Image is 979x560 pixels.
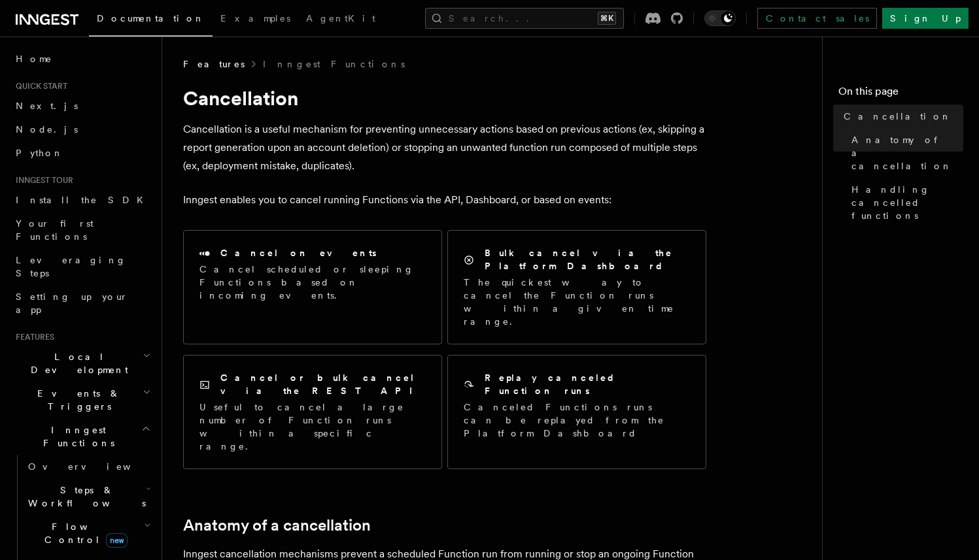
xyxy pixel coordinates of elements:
span: Features [183,58,245,71]
span: Install the SDK [16,195,151,205]
span: Features [10,332,54,342]
h2: Replay canceled Function runs [485,371,690,397]
span: Leveraging Steps [16,255,126,278]
a: Overview [23,455,154,478]
a: Documentation [89,4,213,37]
a: Leveraging Steps [10,248,154,285]
p: Cancel scheduled or sleeping Functions based on incoming events. [199,263,426,302]
span: Anatomy of a cancellation [851,133,963,173]
span: Overview [28,461,163,472]
span: Steps & Workflows [23,484,146,510]
span: Home [16,52,52,65]
span: Cancellation [844,110,952,123]
span: Quick start [10,81,67,91]
span: Node.js [16,124,78,135]
p: Inngest enables you to cancel running Functions via the API, Dashboard, or based on events: [183,191,706,209]
a: Install the SDK [10,188,154,212]
span: AgentKit [306,13,375,24]
p: Canceled Functions runs can be replayed from the Platform Dashboard [464,401,690,440]
a: Anatomy of a cancellation [183,516,371,535]
button: Flow Controlnew [23,515,154,552]
h2: Bulk cancel via the Platform Dashboard [485,246,690,272]
span: Setting up your app [16,291,128,315]
a: Node.js [10,118,154,141]
a: Your first Functions [10,212,154,248]
span: new [106,533,128,548]
button: Events & Triggers [10,382,154,418]
span: Your first Functions [16,218,94,242]
span: Handling cancelled functions [851,183,963,222]
h2: Cancel on events [220,246,377,259]
button: Toggle dark mode [704,10,736,26]
a: Setting up your app [10,285,154,321]
a: Home [10,47,154,71]
a: Cancellation [838,105,963,128]
button: Steps & Workflows [23,478,154,515]
span: Documentation [97,13,205,24]
p: Useful to cancel a large number of Function runs within a specific range. [199,401,426,453]
a: Examples [213,4,298,35]
a: Next.js [10,94,154,118]
a: Handling cancelled functions [846,178,963,227]
h1: Cancellation [183,86,706,110]
a: Contact sales [757,8,877,29]
a: Inngest Functions [263,58,405,71]
span: Flow Control [23,520,144,546]
span: Examples [220,13,290,24]
a: Cancel or bulk cancel via the REST APIUseful to cancel a large number of Function runs within a s... [183,355,442,469]
span: Inngest Functions [10,423,141,450]
a: Anatomy of a cancellation [846,128,963,178]
a: AgentKit [298,4,383,35]
span: Python [16,148,63,158]
p: The quickest way to cancel the Function runs within a given time range. [464,276,690,328]
h2: Cancel or bulk cancel via the REST API [220,371,426,397]
span: Next.js [16,101,78,111]
a: Cancel on eventsCancel scheduled or sleeping Functions based on incoming events. [183,230,442,344]
a: Replay canceled Function runsCanceled Functions runs can be replayed from the Platform Dashboard [447,355,706,469]
span: Inngest tour [10,175,73,186]
button: Search...⌘K [425,8,624,29]
kbd: ⌘K [598,12,616,25]
span: Local Development [10,350,143,376]
p: Cancellation is a useful mechanism for preventing unnecessary actions based on previous actions (... [183,120,706,175]
span: Events & Triggers [10,387,143,413]
a: Bulk cancel via the Platform DashboardThe quickest way to cancel the Function runs within a given... [447,230,706,344]
button: Inngest Functions [10,418,154,455]
a: Python [10,141,154,165]
h4: On this page [838,84,963,105]
a: Sign Up [882,8,969,29]
button: Local Development [10,345,154,382]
